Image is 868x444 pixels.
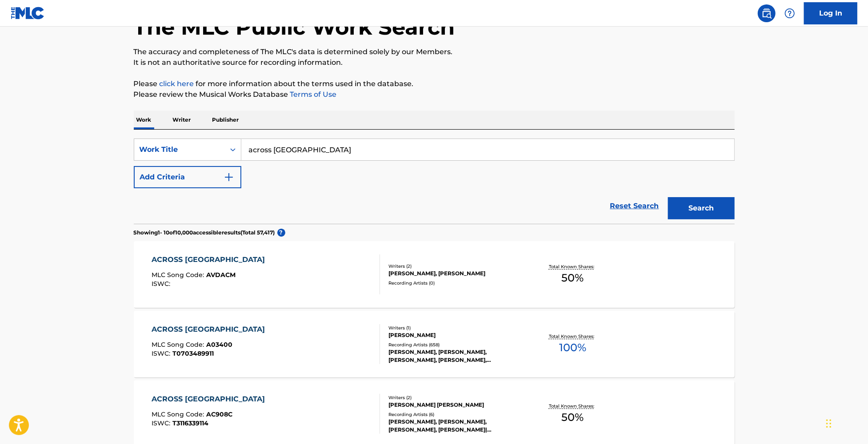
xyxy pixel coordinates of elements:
span: MLC Song Code : [152,341,206,349]
a: click here [160,79,194,88]
p: It is not an authoritative source for recording information. [134,57,735,68]
span: AC908C [206,410,232,418]
div: Writers ( 1 ) [388,325,523,331]
div: [PERSON_NAME], [PERSON_NAME], [PERSON_NAME], [PERSON_NAME], [PERSON_NAME] [388,348,523,364]
div: [PERSON_NAME], [PERSON_NAME] [388,270,523,277]
p: Total Known Shares: [549,403,596,409]
div: Writers ( 2 ) [388,394,523,401]
div: Writers ( 2 ) [388,263,523,270]
div: Recording Artists ( 6 ) [388,411,523,418]
h1: The MLC Public Work Search [134,14,455,40]
a: Public Search [758,4,776,22]
span: ISWC : [152,419,172,427]
div: Drag [826,410,832,437]
img: MLC Logo [11,7,45,20]
form: Search Form [134,139,735,224]
p: Total Known Shares: [549,263,596,270]
p: Writer [170,111,194,129]
img: help [784,8,795,19]
div: Help [781,4,799,22]
div: ACROSS [GEOGRAPHIC_DATA] [152,394,269,404]
div: Recording Artists ( 658 ) [388,341,523,348]
iframe: Chat Widget [824,401,868,444]
a: Terms of Use [288,90,337,99]
button: Search [668,197,735,219]
span: T3116339114 [172,419,208,427]
div: [PERSON_NAME] [388,331,523,339]
a: ACROSS [GEOGRAPHIC_DATA]MLC Song Code:AVDACMISWC:Writers (2)[PERSON_NAME], [PERSON_NAME]Recording... [134,241,735,308]
span: ISWC : [152,349,172,357]
span: ISWC : [152,280,172,288]
p: Please for more information about the terms used in the database. [134,79,735,89]
p: Showing 1 - 10 of 10,000 accessible results (Total 57,417 ) [134,229,275,237]
a: Log In [804,2,857,24]
div: Recording Artists ( 0 ) [388,280,523,286]
div: [PERSON_NAME], [PERSON_NAME], [PERSON_NAME], [PERSON_NAME]|[PERSON_NAME], [PERSON_NAME] [388,418,523,434]
div: [PERSON_NAME] [PERSON_NAME] [388,401,523,409]
div: Work Title [140,144,220,155]
div: ACROSS [GEOGRAPHIC_DATA] [152,254,269,265]
a: Reset Search [606,196,664,216]
img: 9d2ae6d4665cec9f34b9.svg [224,172,234,182]
p: The accuracy and completeness of The MLC's data is determined solely by our Members. [134,47,735,57]
span: T0703489911 [172,349,214,357]
p: Publisher [210,111,242,129]
span: 100 % [559,340,586,356]
img: search [761,8,772,19]
span: AVDACM [206,271,236,279]
span: MLC Song Code : [152,271,206,279]
p: Please review the Musical Works Database [134,89,735,100]
span: 50 % [561,409,584,425]
span: ? [277,229,285,237]
div: ACROSS [GEOGRAPHIC_DATA] [152,324,269,335]
button: Add Criteria [134,166,241,188]
p: Work [134,111,154,129]
span: MLC Song Code : [152,410,206,418]
span: 50 % [561,270,584,286]
p: Total Known Shares: [549,333,596,340]
a: ACROSS [GEOGRAPHIC_DATA]MLC Song Code:A03400ISWC:T0703489911Writers (1)[PERSON_NAME]Recording Art... [134,311,735,377]
span: A03400 [206,341,232,349]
